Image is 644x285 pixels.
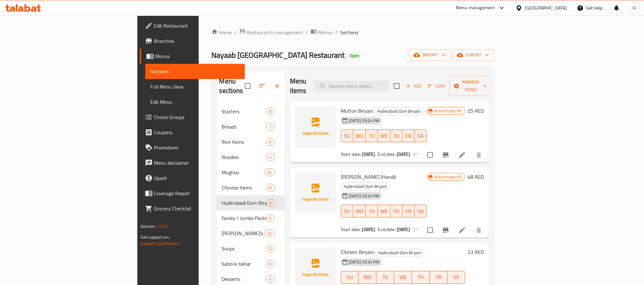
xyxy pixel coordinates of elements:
[417,131,424,141] span: SA
[402,205,414,217] button: FR
[450,273,463,282] span: SA
[140,125,245,140] a: Coupons
[222,214,266,222] span: Family / Jumbo Packs
[247,29,303,36] span: Restaurants management
[267,215,274,221] span: 6
[379,273,392,282] span: TU
[374,108,423,115] div: Hyderabadi Dum Biryani
[438,222,453,238] button: Branch-specific-item
[341,129,353,142] button: SU
[140,49,245,64] a: Menus
[412,271,430,284] button: TH
[424,81,449,91] span: Sort items
[222,108,266,115] div: Starters
[356,131,363,141] span: MO
[266,214,274,222] div: items
[216,134,284,149] div: Rice Items6
[414,205,427,217] button: SA
[266,108,274,115] div: items
[216,195,284,210] div: Hyderabadi Dum Biryani9
[222,138,266,146] span: Rice Items
[264,229,274,237] div: items
[458,226,466,234] a: Edit menu item
[155,52,240,60] span: Menus
[216,226,284,241] div: [PERSON_NAME]'s Daily Special23
[154,113,240,121] span: Choice Groups
[222,123,266,130] span: Breads
[405,207,412,216] span: FR
[346,259,382,265] span: [DATE] 03:24 PM
[295,172,336,213] img: Mutton Biryani (Handi)
[154,144,240,151] span: Promotions
[266,260,274,268] div: items
[432,174,465,180] span: Branch specific
[390,205,402,217] button: TH
[267,200,274,206] span: 9
[266,245,274,252] div: items
[270,78,285,94] button: Add section
[353,129,366,142] button: MO
[341,183,389,190] span: Hyderabadi Dum Biryani
[295,106,336,147] img: Mutton Biryani
[264,230,274,236] span: 23
[423,223,437,237] span: Select to update
[397,273,409,282] span: WE
[216,180,284,195] div: Chinese Items8
[211,28,494,36] nav: breadcrumb
[368,131,375,141] span: TU
[448,271,465,284] button: SA
[267,154,274,160] span: 4
[344,207,351,216] span: SU
[471,147,486,162] button: delete
[222,245,266,252] div: Soups
[157,222,167,230] span: 1.0.0
[525,4,567,11] div: [GEOGRAPHIC_DATA]
[154,22,240,30] span: Edit Restaurant
[150,98,240,106] span: Edit Menu
[216,210,284,226] div: Family / Jumbo Packs6
[140,140,245,155] a: Promotions
[314,81,389,92] input: search
[145,94,245,109] a: Edit Menu
[426,81,447,91] button: Sort
[241,79,254,93] span: Select all sections
[222,153,266,161] span: Noodles
[378,225,395,234] span: End date:
[432,273,445,282] span: FR
[140,33,245,49] a: Branches
[216,165,284,180] div: Mughlai26
[267,261,274,267] span: 6
[311,28,333,36] a: Menus
[353,205,366,217] button: MO
[222,260,266,268] div: Sabzi ki bahar
[366,205,378,217] button: TU
[140,239,181,248] a: Support.OpsPlatform
[335,29,338,36] li: /
[145,64,245,79] a: Sections
[393,131,400,141] span: TH
[266,123,274,130] div: items
[449,76,492,96] button: Manage items
[410,49,450,61] button: import
[397,225,410,234] b: [DATE]
[216,149,284,165] div: Noodles4
[222,169,264,176] div: Mughlai
[359,271,376,284] button: MO
[222,199,266,207] span: Hyderabadi Dum Biryani
[216,241,284,256] div: Soups5
[394,271,412,284] button: WE
[378,205,390,217] button: WE
[267,276,274,282] span: 6
[458,51,489,59] span: export
[346,193,382,199] span: [DATE] 03:24 PM
[267,124,274,130] span: 7
[362,150,375,158] b: [DATE]
[375,249,424,256] span: Hyderabadi Dum Biryani
[222,275,266,283] div: Desserts
[340,29,358,36] span: Sections
[154,205,240,212] span: Grocery Checklist
[140,170,245,186] a: Upsell
[378,129,390,142] button: WE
